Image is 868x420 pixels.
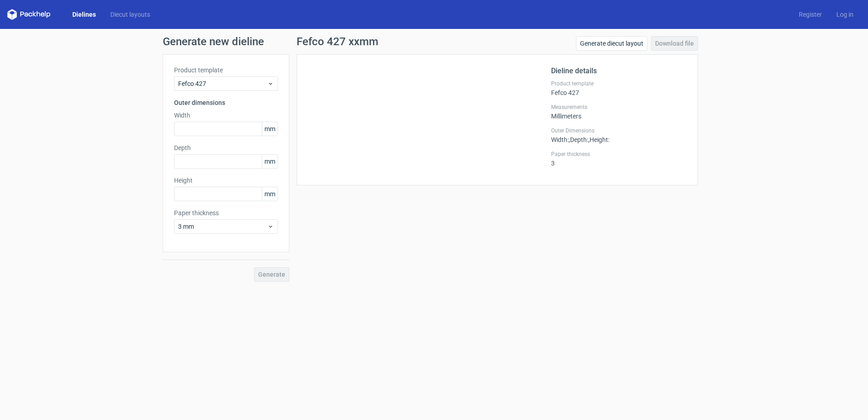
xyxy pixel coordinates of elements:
span: Width : [551,136,569,143]
div: 3 [551,151,687,167]
label: Product template [551,80,687,87]
label: Product template [174,66,278,75]
span: mm [262,187,278,201]
a: Dielines [65,10,103,19]
label: Measurements [551,104,687,111]
label: Depth [174,143,278,152]
label: Paper thickness [551,151,687,158]
a: Generate diecut layout [576,36,647,51]
h3: Outer dimensions [174,98,278,107]
label: Height [174,176,278,185]
a: Diecut layouts [103,10,157,19]
a: Register [792,10,829,19]
label: Outer Dimensions [551,127,687,134]
span: 3 mm [178,222,267,231]
div: Millimeters [551,104,687,120]
span: mm [262,122,278,136]
div: Fefco 427 [551,80,687,96]
span: mm [262,155,278,168]
h1: Fefco 427 xxmm [297,36,378,47]
h1: Generate new dieline [163,36,705,47]
label: Width [174,111,278,120]
label: Paper thickness [174,208,278,217]
span: , Height : [588,136,609,143]
h2: Dieline details [551,66,687,76]
span: Fefco 427 [178,79,267,88]
span: , Depth : [569,136,588,143]
a: Log in [829,10,861,19]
